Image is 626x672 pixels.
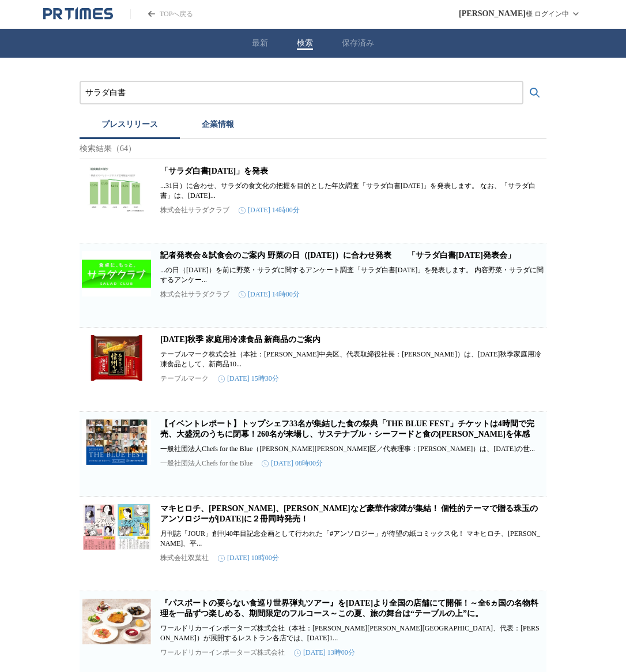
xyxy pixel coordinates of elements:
[160,335,320,344] a: [DATE]秋季 家庭用冷凍食品 新商品のご案内
[160,350,544,369] p: テーブルマーク株式会社（本社：[PERSON_NAME]中央区、代表取締役社長：[PERSON_NAME]）は、[DATE]秋季家庭用冷凍食品として、新商品10...
[82,419,151,465] img: 【イベントレポート】トップシェフ33名が集結した食の祭典「THE BLUE FEST」チケットは4時間で完売、大盛況のうちに閉幕！260名が来場し、サステナブル・シーフードと食の未来を体感
[43,7,113,21] a: PR TIMESのトップページはこちら
[262,459,323,468] time: [DATE] 08時00分
[160,265,544,285] p: ...の日（[DATE]）を前に野菜・サラダに関するアンケート調査「サラダ白書[DATE]」を発表します。 内容野菜・サラダに関するアンケー...
[160,181,544,201] p: ...31日）に合わせ、サラダの食文化の把握を目的とした年次調査「サラダ白書[DATE]」を発表します。 なお、「サラダ白書」は、[DATE]...
[85,87,518,99] input: プレスリリースおよび企業を検索する
[239,290,300,299] time: [DATE] 14時00分
[160,167,268,175] a: 「サラダ白書[DATE]」を発表
[180,114,256,139] button: 企業情報
[160,529,544,549] p: 月刊誌「JOUR」創刊40年目記念企画として行われた「#アンソロジー」が待望の紙コミックス化！ マキヒロチ、[PERSON_NAME]、平...
[160,251,515,260] a: 記者発表会＆試食会のご案内 野菜の日（[DATE]）に合わせ発表 「サラダ白書[DATE]発表会」
[82,598,151,644] img: 『パスポートの要らない食巡り世界弾丸ツアー』を6月15日より全国の店舗にて開催！～全6ヵ国の名物料理を一品ずつ楽しめる、期間限定のフルコース～この夏、旅の舞台は“テーブルの上”に。
[82,166,151,212] img: 「サラダ白書２０２５」を発表
[218,374,279,384] time: [DATE] 15時30分
[82,335,151,381] img: 2025年秋季 家庭用冷凍食品 新商品のご案内
[160,205,229,215] p: 株式会社サラダクラブ
[130,9,193,19] a: PR TIMESのトップページはこちら
[523,81,546,104] button: 検索する
[459,9,526,18] span: [PERSON_NAME]
[160,444,544,454] p: 一般社団法人Chefs for the Blue（[PERSON_NAME][PERSON_NAME]区／代表理事：[PERSON_NAME]）は、[DATE]の世...
[80,139,546,159] p: 検索結果（64）
[160,374,209,384] p: テーブルマーク
[160,624,544,643] p: ワールドリカーインポーターズ株式会社（本社：[PERSON_NAME][PERSON_NAME][GEOGRAPHIC_DATA]、代表：[PERSON_NAME]）が展開するレストラン各店では...
[252,38,268,48] button: 最新
[80,114,180,139] button: プレスリリース
[294,648,355,658] time: [DATE] 13時00分
[160,648,285,658] p: ワールドリカーインポーターズ株式会社
[82,504,151,550] img: マキヒロチ、志村貴子、平尾アウリなど豪華作家陣が集結！ 個性的テーマで贈る珠玉のアンソロジーが6月17日に２冊同時発売！
[82,250,151,296] img: 記者発表会＆試食会のご案内 野菜の日（8月31日）に合わせ発表 「サラダ白書2025発表会」
[160,459,252,468] p: 一般社団法人Chefs for the Blue
[160,553,209,563] p: 株式会社双葉社
[239,205,300,215] time: [DATE] 14時00分
[160,504,538,523] a: マキヒロチ、[PERSON_NAME]、[PERSON_NAME]など豪華作家陣が集結！ 個性的テーマで贈る珠玉のアンソロジーが[DATE]に２冊同時発売！
[160,419,534,438] a: 【イベントレポート】トップシェフ33名が集結した食の祭典「THE BLUE FEST」チケットは4時間で完売、大盛況のうちに閉幕！260名が来場し、サステナブル・シーフードと食の[PERSON_...
[218,553,279,563] time: [DATE] 10時00分
[342,38,374,48] button: 保存済み
[297,38,313,48] button: 検索
[160,599,538,618] a: 『パスポートの要らない食巡り世界弾丸ツアー』を[DATE]より全国の店舗にて開催！～全6ヵ国の名物料理を一品ずつ楽しめる、期間限定のフルコース～この夏、旅の舞台は“テーブルの上”に。
[160,290,229,299] p: 株式会社サラダクラブ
